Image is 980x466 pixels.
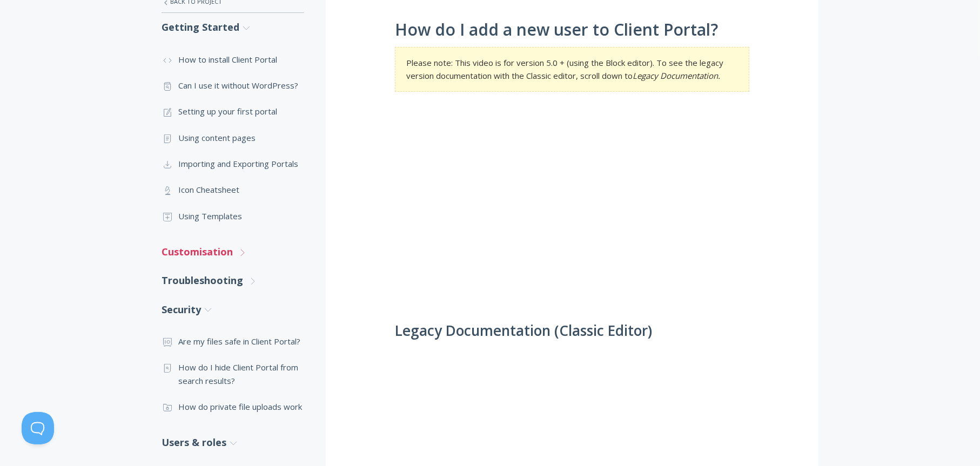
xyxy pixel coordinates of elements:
a: Can I use it without WordPress? [162,72,304,98]
iframe: Adding clients to Client Portal [395,108,749,307]
a: How do private file uploads work [162,394,304,420]
a: Troubleshooting [162,266,304,295]
a: Customisation [162,238,304,266]
a: Users & roles [162,428,304,457]
a: Using content pages [162,125,304,151]
em: Legacy Documentation. [633,70,720,81]
h1: How do I add a new user to Client Portal? [395,21,749,39]
a: Using Templates [162,203,304,229]
iframe: Toggle Customer Support [22,412,54,444]
section: Please note: This video is for version 5.0 + (using the Block editor). To see the legacy version ... [395,47,749,92]
a: Security [162,295,304,324]
a: Icon Cheatsheet [162,177,304,202]
a: Setting up your first portal [162,98,304,124]
a: Importing and Exporting Portals [162,151,304,177]
h2: Legacy Documentation (Classic Editor) [395,323,749,339]
a: Are my files safe in Client Portal? [162,328,304,354]
a: Getting Started [162,13,304,42]
a: How to install Client Portal [162,46,304,72]
a: How do I hide Client Portal from search results? [162,354,304,394]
